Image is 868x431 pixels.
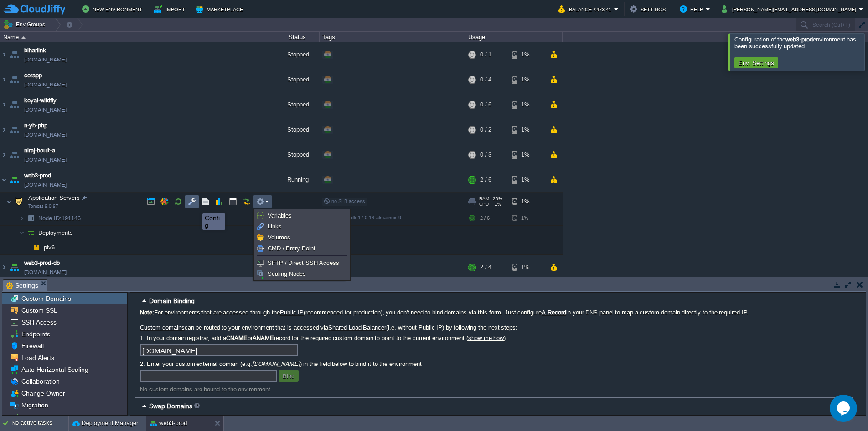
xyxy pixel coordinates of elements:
div: Running [274,167,320,192]
span: web3-prod [24,171,51,180]
button: Import [154,4,188,15]
span: SFTP / Direct SSH Access [268,259,339,266]
div: Name [1,32,274,42]
a: SSH Access [20,318,58,326]
img: AMDAwAAAACH5BAEAAAAALAAAAAABAAEAAAICRAEAOw== [0,92,8,117]
span: RAM [479,196,489,202]
button: Env. Settings [736,59,777,67]
a: Application ServersTomcat 9.0.97 [27,194,81,201]
span: CPU [479,202,489,207]
a: Variables [255,211,349,221]
button: web3-prod [150,419,187,428]
a: SFTP / Direct SSH Access [255,258,349,268]
span: Variables [268,212,292,219]
div: 1% [512,193,542,211]
span: [DOMAIN_NAME] [24,268,67,277]
img: AMDAwAAAACH5BAEAAAAALAAAAAABAAEAAAICRAEAOw== [30,240,43,254]
i: [DOMAIN_NAME] [252,360,300,367]
a: Deployments [37,229,74,237]
a: piv6 [43,243,56,251]
a: Links [255,222,349,232]
a: Node ID:191146 [37,214,82,222]
a: [DOMAIN_NAME] [24,130,67,139]
span: n-yb-php [24,121,47,130]
a: Custom Domains [20,294,72,303]
span: Change Owner [20,389,67,397]
a: [DOMAIN_NAME] [24,105,67,114]
img: AMDAwAAAACH5BAEAAAAALAAAAAABAAEAAAICRAEAOw== [21,36,26,39]
button: Env Groups [3,18,48,31]
span: Domain Binding [149,297,195,304]
label: Choose the environment with which you want to swap your domains and click the button [140,414,848,421]
img: AMDAwAAAACH5BAEAAAAALAAAAAABAAEAAAICRAEAOw== [25,240,30,254]
div: 0 / 3 [480,142,491,167]
span: Swap Domains [149,402,192,410]
div: No custom domains are bound to the environment [140,386,848,393]
div: Usage [466,32,562,42]
span: Custom SSL [20,306,59,314]
a: CMD / Entry Point [255,243,349,254]
a: Endpoints [20,330,52,338]
img: AMDAwAAAACH5BAEAAAAALAAAAAABAAEAAAICRAEAOw== [25,226,37,240]
img: AMDAwAAAACH5BAEAAAAALAAAAAABAAEAAAICRAEAOw== [0,255,8,279]
b: ANAME [253,335,274,341]
span: 9.0.97-openjdk-17.0.13-almalinux-9 [324,215,401,220]
div: 0 / 1 [480,42,491,67]
img: AMDAwAAAACH5BAEAAAAALAAAAAABAAEAAAICRAEAOw== [8,255,21,279]
a: [DOMAIN_NAME] [24,180,67,189]
img: AMDAwAAAACH5BAEAAAAALAAAAAABAAEAAAICRAEAOw== [19,226,25,240]
a: [DOMAIN_NAME] [24,80,67,89]
div: Stopped [274,117,320,142]
img: AMDAwAAAACH5BAEAAAAALAAAAAABAAEAAAICRAEAOw== [0,117,8,142]
a: corapp [24,71,42,80]
img: AMDAwAAAACH5BAEAAAAALAAAAAABAAEAAAICRAEAOw== [8,167,21,192]
img: AMDAwAAAACH5BAEAAAAALAAAAAABAAEAAAICRAEAOw== [0,42,8,67]
div: Stopped [274,142,320,167]
span: Configuration of the environment has been successfully updated. [734,36,856,50]
img: AMDAwAAAACH5BAEAAAAALAAAAAABAAEAAAICRAEAOw== [8,67,21,92]
span: Application Servers [27,194,81,202]
button: Marketplace [196,4,246,15]
label: For environments that are accessed through the (recommended for production), you don't need to bi... [140,309,848,316]
span: no SLB access [324,198,365,204]
span: Settings [6,280,38,291]
div: 0 / 2 [480,117,491,142]
div: piv6.war [320,240,465,254]
a: koyal-wildfly [24,96,57,105]
div: 0 / 6 [480,92,491,117]
a: Collaboration [20,377,61,385]
a: A Record [542,309,566,316]
div: 1% [512,92,542,117]
div: 1% [512,117,542,142]
a: Export [20,413,41,421]
img: AMDAwAAAACH5BAEAAAAALAAAAAABAAEAAAICRAEAOw== [6,193,12,211]
a: [DOMAIN_NAME] [24,55,67,64]
span: Tomcat 9.0.97 [28,203,58,209]
a: Load Alerts [20,354,56,362]
iframe: chat widget [830,395,859,422]
div: 1% [512,67,542,92]
div: No active tasks [11,416,68,431]
img: AMDAwAAAACH5BAEAAAAALAAAAAABAAEAAAICRAEAOw== [8,92,21,117]
div: Stopped [274,42,320,67]
a: [DOMAIN_NAME] [24,155,67,164]
label: can be routed to your environment that is accessed via (i.e. without Public IP) by following the ... [140,324,848,331]
img: AMDAwAAAACH5BAEAAAAALAAAAAABAAEAAAICRAEAOw== [8,142,21,167]
b: web3-prod [785,36,812,43]
a: niraj-boult-a [24,146,55,155]
a: show me how [468,335,504,341]
a: web3-prod-db [24,259,60,268]
span: Links [268,223,282,230]
div: 0 / 4 [480,67,491,92]
a: Migration [20,401,50,409]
